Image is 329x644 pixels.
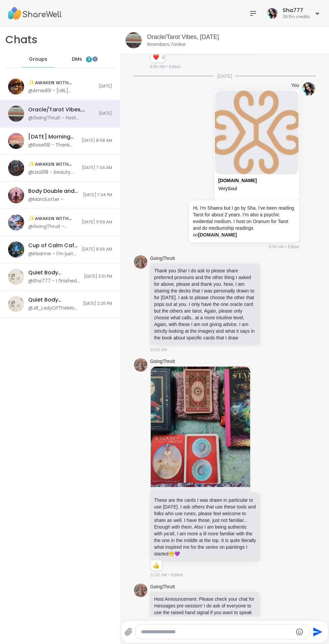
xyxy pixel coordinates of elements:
span: [DATE] 9:06 AM [82,247,112,252]
span: [DATE] 7:34 PM [83,192,112,198]
button: Send [310,624,325,639]
span: [DATE] 2:26 PM [83,301,112,307]
span: Edited [169,64,180,70]
span: Groups [29,56,47,63]
img: ✨ᴀᴡᴀᴋᴇɴ ᴡɪᴛʜ ʙᴇᴀᴜᴛɪғᴜʟ sᴏᴜʟs✨, Sep 14 [8,78,24,95]
img: Cup of Calm Cafe ☕️ , Sep 12 [8,241,24,258]
span: Edited [171,572,183,578]
div: Reaction list [150,52,162,62]
span: [DATE] [99,84,112,89]
img: Oracle/Tarot Vibes, Sep 14 [8,106,24,122]
img: Oracle/Tarot Vibes, Sep 14 [126,32,142,48]
p: Hi, I'm Shaera but I go by Sha. I've been reading Tarot for about 2 years. I'm also a psychic evi... [193,205,295,238]
img: ShareWell Nav Logo [8,2,62,25]
img: Body Double and Chat, Sep 12 [8,187,24,203]
div: @Lisa318 - beauty that encompasses you [28,169,78,176]
div: @Sha777 - I finished in the kitchen, but I thought a meditation break would be a good idea. Thank... [28,278,80,284]
a: GoingThruIt [150,255,175,262]
span: [DATE] [213,73,236,79]
img: VerySoul [215,91,298,174]
span: DMs [72,56,82,63]
iframe: Spotlight [92,56,98,62]
img: Quiet Body Doubling For Productivity - Thursday, Sep 11 [8,296,24,312]
img: https://sharewell-space-live.sfo3.digitaloceanspaces.com/user-generated/2b4fa20f-2a21-4975-8c80-8... [302,82,315,96]
span: [DATE] 8:58 AM [82,138,112,144]
a: GoingThruIt [150,584,175,590]
div: ✨ᴀᴡᴀᴋᴇɴ ᴡɪᴛʜ ʙᴇᴀᴜᴛɪғᴜʟ sᴏᴜʟs✨, [DATE] [28,215,78,222]
span: 2 [162,54,165,60]
div: @MarciLotter - [28,196,63,203]
img: Sha777 [267,8,278,19]
span: • [169,572,170,578]
div: Quiet Body Doubling For Productivity - [DATE] [28,296,79,304]
p: Thank you Sha! I do ask to please share preferred pronouns and the other thing I asked for above,... [154,267,256,341]
div: 29 Pro credits [283,14,310,20]
img: Saturday Morning Quiet Body Doubling, Sep 13 [8,133,24,149]
span: [DATE] 7:04 AM [82,165,112,171]
p: 9 members, 7 online [147,41,186,48]
span: Edited [288,244,299,250]
div: @irisanne - I'm just gonna put it in the chat for now > coz i had audio issues at the ene of the ... [28,251,78,257]
div: @Jill_LadyOfTheMountain - I ran some errands, ate lunch and worked on some odds and ends... i hav... [28,305,79,312]
a: [DOMAIN_NAME] [198,232,237,237]
span: 8:55 AM [150,64,165,70]
span: 3 [88,56,90,62]
div: ✨ᴀᴡᴀᴋᴇɴ ᴡɪᴛʜ ʙᴇᴀᴜᴛɪғᴜʟ sᴏᴜʟs✨, [DATE] [28,79,95,86]
button: Reactions: like [152,563,159,568]
span: [DATE] 11:59 AM [82,219,112,225]
h4: You [291,82,299,89]
span: • [285,244,286,250]
a: Attachment [218,178,257,183]
img: https://sharewell-space-live.sfo3.digitaloceanspaces.com/user-generated/48fc4fc7-d9bc-4228-993b-a... [134,584,147,597]
div: Reaction list [150,560,162,571]
a: GoingThruIt [150,358,175,365]
a: Oracle/Tarot Vibes, [DATE] [147,34,219,40]
div: @GoingThruIt - Host Announcement: Please check your chat for messages pre-session! I do ask of ev... [28,115,95,121]
img: IMG_20250914_094742329_HDR~2.jpg [151,367,250,487]
img: https://sharewell-space-live.sfo3.digitaloceanspaces.com/user-generated/48fc4fc7-d9bc-4228-993b-a... [134,255,147,269]
div: @GoingThruIt - Ohhhh that is awesome!!!! I am gonna try to create a meme with that to share with ... [28,223,78,230]
span: [DATE] 3:51 PM [84,274,112,279]
p: Host Announcement: Please check your chat for messages pre-session! I do ask of everyone to use t... [154,596,256,636]
span: [DATE] [99,111,112,116]
div: Oracle/Tarot Vibes, [DATE] [28,106,95,113]
img: Quiet Body Doubling For Productivity - Thursday, Sep 11 [8,269,24,285]
button: Emoji picker [295,628,303,636]
div: Quiet Body Doubling For Productivity - [DATE] [28,269,80,276]
span: 😁 [169,551,174,556]
span: 💜 [174,551,180,556]
div: Cup of Calm Cafe ☕️ , [DATE] [28,242,78,249]
span: 10:01 AM [150,347,167,353]
img: ✨ᴀᴡᴀᴋᴇɴ ᴡɪᴛʜ ʙᴇᴀᴜᴛɪғᴜʟ sᴏᴜʟs✨, Sep 12 [8,214,24,230]
span: 11:01 AM [150,572,167,578]
button: Reactions: love [152,54,159,60]
img: ✨ᴀᴡᴀᴋᴇɴ ᴡɪᴛʜ ʙᴇᴀᴜᴛɪғᴜʟ sᴏᴜʟs✨, Sep 13 [8,160,24,176]
div: VerySoul [218,186,295,192]
div: @Amie89 - [URL][DOMAIN_NAME] [28,88,95,94]
div: Sha777 [283,7,310,14]
img: https://sharewell-space-live.sfo3.digitaloceanspaces.com/user-generated/48fc4fc7-d9bc-4228-993b-a... [134,358,147,372]
p: These are the cards I was drawn in particular to use [DATE]. I ask others that use these tools an... [154,497,256,557]
textarea: Type your message [141,629,293,635]
div: ✨ᴀᴡᴀᴋᴇɴ ᴡɪᴛʜ ʙᴇᴀᴜᴛɪғᴜʟ sᴏᴜʟs✨, [DATE] [28,160,78,168]
div: Body Double and Chat, [DATE] [28,187,79,195]
span: • [166,64,168,70]
div: @Rose68 - Thank you for hosting! [28,142,78,149]
span: 8:54 AM [269,244,284,250]
h1: Chats [5,32,38,47]
div: [DATE] Morning Quiet Body Doubling, [DATE] [28,133,78,141]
